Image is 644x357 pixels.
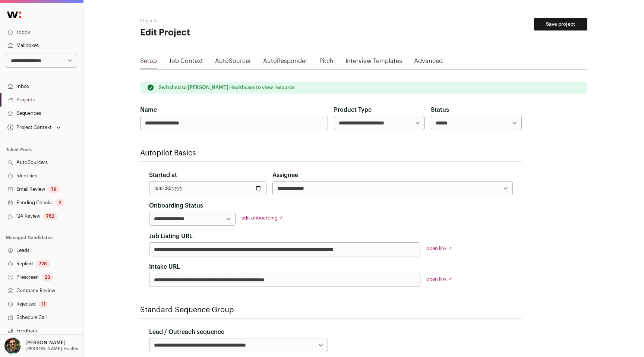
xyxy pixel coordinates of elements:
[334,105,372,114] label: Product Type
[159,85,295,91] p: Switched to [PERSON_NAME] Healthcare to view resource
[6,122,62,133] button: Open dropdown
[42,274,53,281] div: 23
[6,124,52,130] div: Project Context
[149,171,177,180] label: Started at
[241,215,283,220] a: edit onboarding ↗
[140,305,522,315] h2: Standard Sequence Group
[3,338,80,354] button: Open dropdown
[426,277,452,281] a: open link ↗
[25,340,66,346] p: [PERSON_NAME]
[534,18,587,31] button: Save project
[149,232,193,241] label: Job Listing URL
[4,338,21,354] img: 8429747-medium_jpg
[272,171,298,180] label: Assignee
[56,199,64,206] div: 2
[39,300,48,308] div: 11
[140,105,157,114] label: Name
[215,57,251,69] a: AutoSourcer
[25,346,87,352] p: [PERSON_NAME] Healthcare
[140,18,289,24] h2: Projects
[36,260,50,268] div: 728
[140,57,157,69] a: Setup
[3,7,25,22] img: Wellfound
[426,246,452,251] a: open link ↗
[149,201,203,210] label: Onboarding Status
[149,262,180,271] label: Intake URL
[48,186,60,193] div: 78
[414,57,443,69] a: Advanced
[169,57,203,69] a: Job Context
[345,57,402,69] a: Interview Templates
[431,105,449,114] label: Status
[263,57,307,69] a: AutoResponder
[43,212,57,220] div: 762
[319,57,334,69] a: Pitch
[140,148,522,158] h2: Autopilot Basics
[149,328,224,337] label: Lead / Outreach sequence
[140,27,289,39] h1: Edit Project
